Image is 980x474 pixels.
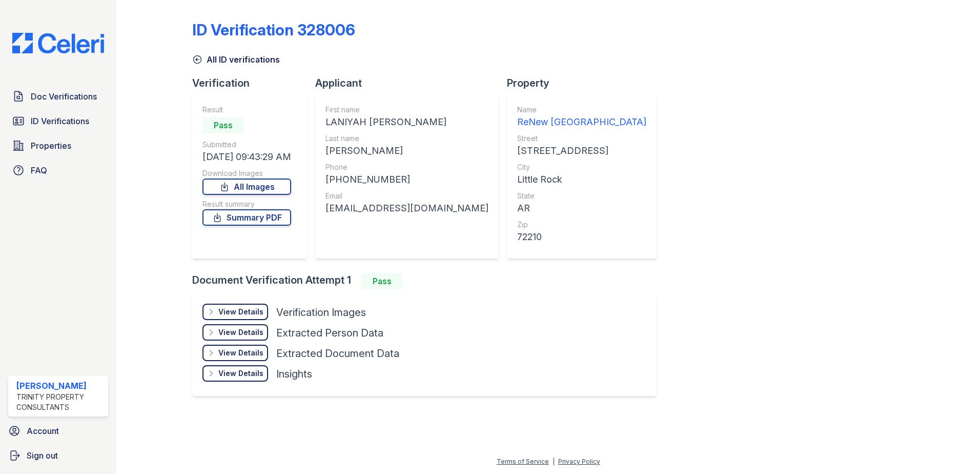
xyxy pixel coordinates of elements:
[218,307,263,317] div: View Details
[517,105,646,115] div: Name
[27,449,58,462] span: Sign out
[192,21,355,39] div: ID Verification 328006
[192,273,665,289] div: Document Verification Attempt 1
[315,76,507,90] div: Applicant
[4,421,112,441] a: Account
[325,162,488,172] div: Phone
[325,144,488,158] div: [PERSON_NAME]
[517,172,646,187] div: Little Rock
[276,346,399,361] div: Extracted Document Data
[553,458,555,465] div: |
[517,230,646,244] div: 72210
[218,368,263,379] div: View Details
[361,273,402,289] div: Pass
[8,160,108,181] a: FAQ
[27,425,59,437] span: Account
[202,105,291,115] div: Result
[517,162,646,172] div: City
[16,380,104,392] div: [PERSON_NAME]
[517,220,646,230] div: Zip
[31,115,89,127] span: ID Verifications
[325,172,488,187] div: [PHONE_NUMBER]
[517,201,646,215] div: AR
[202,179,291,195] a: All Images
[325,201,488,215] div: [EMAIL_ADDRESS][DOMAIN_NAME]
[276,305,366,320] div: Verification Images
[192,76,315,90] div: Verification
[325,115,488,129] div: LANIYAH [PERSON_NAME]
[218,327,263,338] div: View Details
[517,144,646,158] div: [STREET_ADDRESS]
[276,367,312,381] div: Insights
[202,140,291,150] div: Submitted
[8,86,108,107] a: Doc Verifications
[8,111,108,131] a: ID Verifications
[202,209,291,226] a: Summary PDF
[202,117,243,133] div: Pass
[517,133,646,144] div: Street
[31,90,97,103] span: Doc Verifications
[507,76,665,90] div: Property
[4,445,112,466] a: Sign out
[4,33,112,53] img: CE_Logo_Blue-a8612792a0a2168367f1c8372b55b34899dd931a85d93a1a3d3e32e68fde9ad4.png
[202,199,291,209] div: Result summary
[325,133,488,144] div: Last name
[517,115,646,129] div: ReNew [GEOGRAPHIC_DATA]
[202,168,291,179] div: Download Images
[517,105,646,129] a: Name ReNew [GEOGRAPHIC_DATA]
[218,348,263,358] div: View Details
[558,458,600,465] a: Privacy Policy
[16,392,104,412] div: Trinity Property Consultants
[325,191,488,201] div: Email
[937,433,970,464] iframe: chat widget
[31,140,71,152] span: Properties
[497,458,549,465] a: Terms of Service
[192,53,280,66] a: All ID verifications
[8,135,108,156] a: Properties
[325,105,488,115] div: First name
[31,164,47,176] span: FAQ
[202,150,291,164] div: [DATE] 09:43:29 AM
[517,191,646,201] div: State
[276,326,383,340] div: Extracted Person Data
